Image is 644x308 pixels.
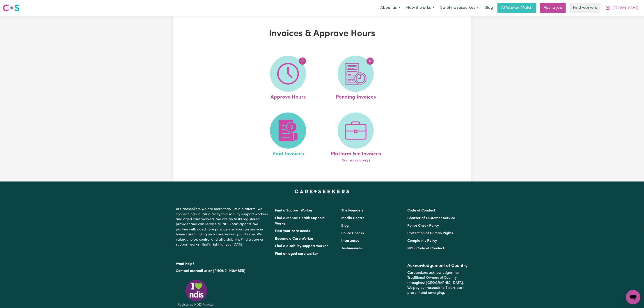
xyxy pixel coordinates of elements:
p: At Careseekers we are more than just a platform. We connect individuals directly to disability su... [176,205,270,249]
a: Police Checks [341,232,364,235]
a: Find workers [569,3,600,13]
span: (for records only) [342,158,370,163]
p: Want help? [176,260,270,267]
iframe: Button to launch messaging window, conversation in progress [626,290,640,304]
a: Media Centre [341,216,364,220]
a: Find a Mental Health Support Worker [275,216,325,225]
a: Careseekers logo [3,3,19,13]
a: Approve Hours [256,56,321,101]
span: 0 [299,57,306,65]
a: call us on [PHONE_NUMBER] [197,269,245,273]
a: NDIS Code of Conduct [407,247,444,250]
button: How it works [403,3,437,13]
a: Protection of Human Rights [407,232,453,235]
a: Contact us [176,269,194,273]
img: Careseekers logo [3,4,19,12]
span: Pending Invoices [336,92,376,101]
a: Become a Care Worker [275,237,314,241]
a: The Founders [341,209,364,212]
a: Paid Invoices [256,113,321,163]
a: AI Worker Match [497,3,536,13]
h1: Invoices & Approve Hours [226,28,419,39]
a: Police Check Policy [407,224,439,228]
a: Insurances [341,239,359,243]
a: Careseekers home page [295,190,349,193]
span: [PERSON_NAME] [612,6,638,11]
a: Find a Support Worker [275,209,313,212]
span: 0 [367,57,374,65]
a: Complaints Policy [407,239,437,243]
h2: Acknowledgement of Country [407,263,468,269]
p: or [176,267,270,275]
a: Find an aged care worker [275,252,319,256]
a: Post your care needs [275,229,310,233]
a: Platform Fee Invoices(for records only) [323,113,388,163]
a: Code of Conduct [407,209,435,212]
a: Blog [341,224,349,228]
a: Charter of Customer Service [407,216,455,220]
button: Safety & resources [437,3,482,13]
span: Approve Hours [270,92,306,101]
span: Paid Invoices [273,149,304,158]
a: Pending Invoices [323,56,388,101]
a: Blog [482,3,496,13]
p: Careseekers acknowledges the Traditional Owners of Country throughout [GEOGRAPHIC_DATA]. We pay o... [407,269,468,297]
a: Post a job [540,3,566,13]
button: About us [377,3,403,13]
a: Find a disability support worker [275,244,328,248]
a: Testimonials [341,247,362,250]
img: Registered NDIS provider [176,279,217,307]
button: My Account [602,3,641,13]
span: Platform Fee Invoices [331,149,381,158]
